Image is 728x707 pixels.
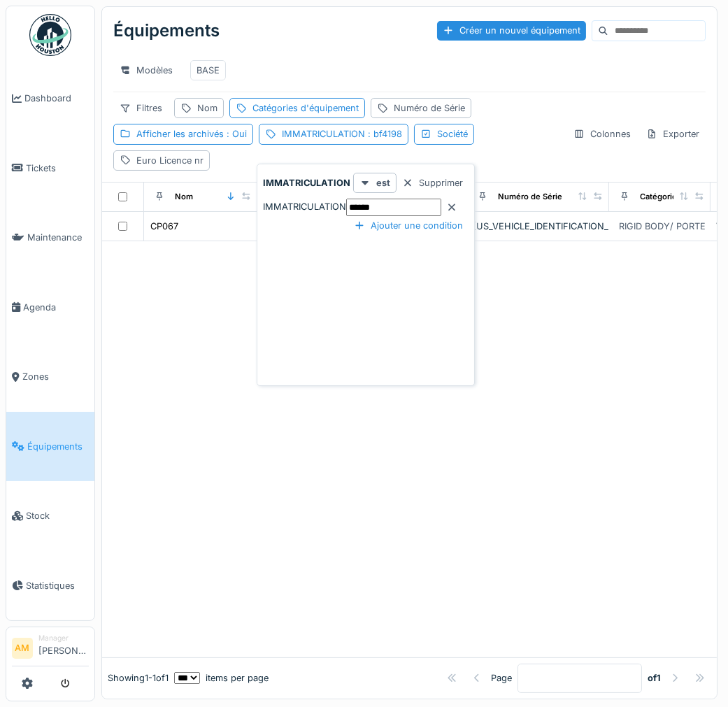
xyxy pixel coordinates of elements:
div: Page [491,671,512,685]
span: Maintenance [27,231,89,244]
div: Modèles [113,60,179,80]
div: IMMATRICULATION [282,127,402,141]
span: Statistiques [26,579,89,592]
img: Badge_color-CXgf-gQk.svg [29,14,71,56]
strong: IMMATRICULATION [263,176,350,190]
strong: est [376,176,390,190]
div: Afficher les archivés [136,127,247,141]
div: Ajouter une condition [348,216,469,235]
div: CP067 [150,220,178,233]
label: IMMATRICULATION [263,200,346,213]
span: Tickets [26,162,89,175]
div: Numéro de Série [498,191,562,203]
div: Supprimer [397,173,469,192]
span: Équipements [27,440,89,453]
span: : Oui [224,129,247,139]
div: Manager [38,633,89,643]
div: Filtres [113,98,169,118]
div: Nom [197,101,217,115]
div: Société [437,127,468,141]
div: Colonnes [567,124,637,144]
span: Stock [26,509,89,522]
strong: of 1 [648,671,661,685]
div: Exporter [640,124,706,144]
div: items per page [174,671,269,685]
div: Numéro de Série [394,101,465,115]
span: : bf4198 [365,129,402,139]
span: Zones [22,370,89,383]
div: BASE [197,64,220,77]
div: Nom [175,191,193,203]
li: AM [12,638,33,659]
div: Showing 1 - 1 of 1 [108,671,169,685]
div: [US_VEHICLE_IDENTIFICATION_NUMBER] [473,220,604,233]
li: [PERSON_NAME] [38,633,89,663]
div: Catégories d'équipement [252,101,359,115]
div: Équipements [113,13,220,49]
span: Dashboard [24,92,89,105]
div: Euro Licence nr [136,154,204,167]
div: Créer un nouvel équipement [437,21,586,40]
span: Agenda [23,301,89,314]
